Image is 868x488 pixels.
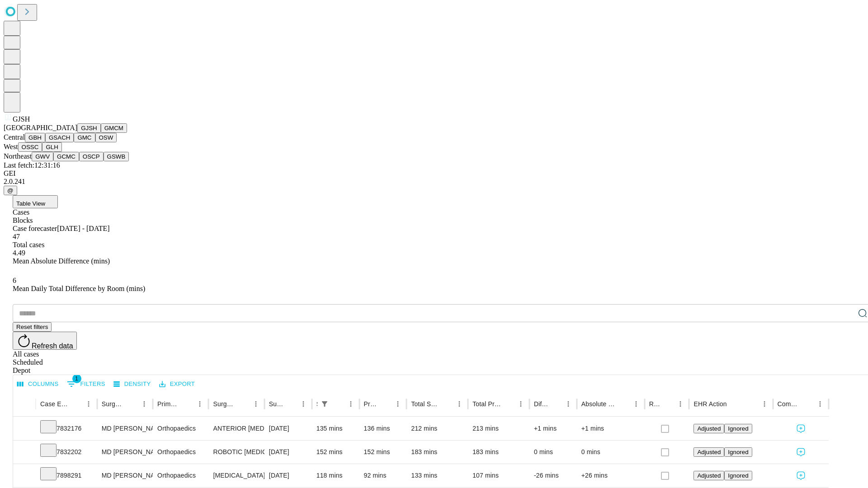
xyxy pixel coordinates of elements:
[411,417,463,440] div: 212 mins
[581,464,640,487] div: +26 mins
[18,421,31,437] button: Expand
[193,398,206,410] button: Menu
[104,152,129,161] button: GSWB
[534,400,548,408] div: Difference
[379,398,392,410] button: Sort
[581,417,640,440] div: +1 mins
[472,464,525,487] div: 107 mins
[617,398,630,410] button: Sort
[13,285,145,292] span: Mean Daily Total Difference by Room (mins)
[453,398,466,410] button: Menu
[13,277,16,284] span: 6
[269,464,307,487] div: [DATE]
[16,324,48,330] span: Reset filters
[32,152,53,161] button: GWV
[364,464,402,487] div: 92 mins
[25,133,45,142] button: GBH
[42,142,61,152] button: GLH
[32,342,73,350] span: Refresh data
[157,464,204,487] div: Orthopaedics
[724,471,752,480] button: Ignored
[758,398,771,410] button: Menu
[4,161,60,169] span: Last fetch: 12:31:16
[13,241,44,249] span: Total cases
[269,417,307,440] div: [DATE]
[157,417,204,440] div: Orthopaedics
[13,195,58,208] button: Table View
[4,152,32,160] span: Northeast
[269,400,283,408] div: Surgery Date
[213,417,259,440] div: ANTERIOR [MEDICAL_DATA] TOTAL HIP
[70,398,82,410] button: Sort
[13,332,77,350] button: Refresh data
[4,124,77,131] span: [GEOGRAPHIC_DATA]
[674,398,687,410] button: Menu
[364,400,378,408] div: Predicted In Room Duration
[778,400,800,408] div: Comments
[79,152,104,161] button: OSCP
[728,398,741,410] button: Sort
[728,425,748,432] span: Ignored
[157,377,197,391] button: Export
[4,143,18,150] span: West
[125,398,138,410] button: Sort
[411,400,439,408] div: Total Scheduled Duration
[18,445,31,460] button: Expand
[4,133,25,141] span: Central
[4,169,864,178] div: GEI
[95,133,117,142] button: OSW
[693,400,726,408] div: EHR Action
[250,398,262,410] button: Menu
[53,152,79,161] button: GCMC
[82,398,95,410] button: Menu
[237,398,250,410] button: Sort
[630,398,642,410] button: Menu
[549,398,562,410] button: Sort
[472,441,525,464] div: 183 mins
[693,447,724,457] button: Adjusted
[157,400,180,408] div: Primary Service
[269,441,307,464] div: [DATE]
[472,400,501,408] div: Total Predicted Duration
[411,441,463,464] div: 183 mins
[102,417,148,440] div: MD [PERSON_NAME] [PERSON_NAME]
[814,398,826,410] button: Menu
[318,398,331,410] button: Show filters
[724,447,752,457] button: Ignored
[693,471,724,480] button: Adjusted
[297,398,310,410] button: Menu
[514,398,527,410] button: Menu
[728,472,748,479] span: Ignored
[16,200,45,207] span: Table View
[562,398,575,410] button: Menu
[65,377,108,391] button: Show filters
[316,464,355,487] div: 118 mins
[440,398,453,410] button: Sort
[534,441,572,464] div: 0 mins
[332,398,344,410] button: Sort
[18,142,42,152] button: OSSC
[102,464,148,487] div: MD [PERSON_NAME] [PERSON_NAME]
[316,417,355,440] div: 135 mins
[13,322,52,332] button: Reset filters
[213,400,236,408] div: Surgery Name
[581,441,640,464] div: 0 mins
[693,424,724,433] button: Adjusted
[697,425,721,432] span: Adjusted
[13,225,57,232] span: Case forecaster
[15,377,61,391] button: Select columns
[18,468,31,484] button: Expand
[411,464,463,487] div: 133 mins
[74,133,95,142] button: GMC
[502,398,514,410] button: Sort
[13,257,110,265] span: Mean Absolute Difference (mins)
[4,178,864,186] div: 2.0.241
[661,398,674,410] button: Sort
[102,400,124,408] div: Surgeon Name
[13,115,30,123] span: GJSH
[697,449,721,455] span: Adjusted
[316,400,317,408] div: Scheduled In Room Duration
[534,417,572,440] div: +1 mins
[7,187,14,194] span: @
[4,186,17,195] button: @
